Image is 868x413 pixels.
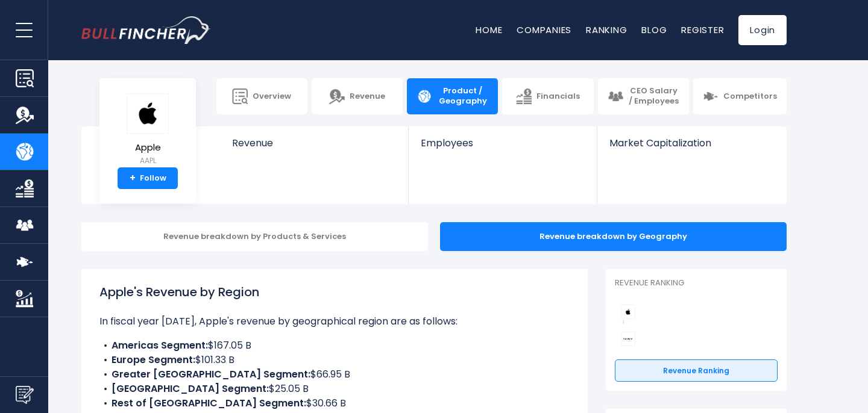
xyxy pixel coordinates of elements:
b: [GEOGRAPHIC_DATA] Segment: [112,382,269,396]
a: Blog [641,23,667,36]
li: $30.66 B [99,396,570,411]
a: Revenue [220,126,409,169]
li: $66.95 B [99,367,570,382]
img: Sony Group Corporation competitors logo [621,332,635,346]
div: Revenue breakdown by Products & Services [81,222,428,251]
strong: + [130,173,136,184]
a: Employees [409,126,596,169]
div: Revenue breakdown by Geography [440,222,787,251]
b: Europe Segment: [112,353,195,367]
a: Login [738,15,787,45]
span: Financials [536,92,580,102]
a: Ranking [586,23,627,36]
a: Go to homepage [81,16,211,44]
b: Greater [GEOGRAPHIC_DATA] Segment: [112,367,310,381]
a: Register [681,23,724,36]
li: $101.33 B [99,353,570,367]
a: Overview [216,78,307,114]
li: $167.05 B [99,338,570,353]
a: Home [476,23,502,36]
span: Employees [421,137,584,149]
span: Competitors [723,92,777,102]
span: Revenue [232,137,397,149]
li: $25.05 B [99,382,570,396]
a: Financials [502,78,593,114]
a: +Follow [118,167,178,189]
a: Market Capitalization [597,126,785,169]
a: Companies [517,23,571,36]
p: In fiscal year [DATE], Apple's revenue by geographical region are as follows: [99,314,570,329]
span: Market Capitalization [609,137,773,149]
a: Competitors [693,78,787,114]
p: Revenue Ranking [615,278,778,288]
a: Product / Geography [407,78,498,114]
img: bullfincher logo [81,16,211,44]
h1: Apple's Revenue by Region [99,283,570,301]
a: CEO Salary / Employees [598,78,689,114]
img: Apple competitors logo [621,305,635,319]
a: Revenue Ranking [615,359,778,382]
span: Product / Geography [437,86,488,107]
small: AAPL [127,155,169,166]
span: Revenue [350,92,385,102]
b: Rest of [GEOGRAPHIC_DATA] Segment: [112,396,306,410]
b: Americas Segment: [112,338,208,352]
a: Revenue [312,78,403,114]
span: Overview [253,92,291,102]
span: CEO Salary / Employees [628,86,679,107]
span: Apple [127,143,169,153]
a: Apple AAPL [126,93,169,168]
